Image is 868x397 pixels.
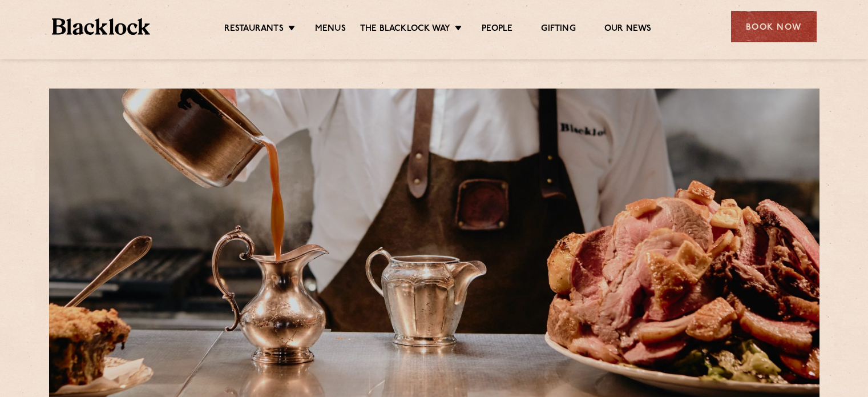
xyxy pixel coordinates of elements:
a: Menus [315,23,346,36]
div: Book Now [731,11,817,42]
a: Restaurants [224,23,284,36]
a: People [482,23,512,36]
img: BL_Textured_Logo-footer-cropped.svg [52,18,151,35]
a: Our News [604,23,652,36]
a: Gifting [541,23,575,36]
a: The Blacklock Way [360,23,450,36]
